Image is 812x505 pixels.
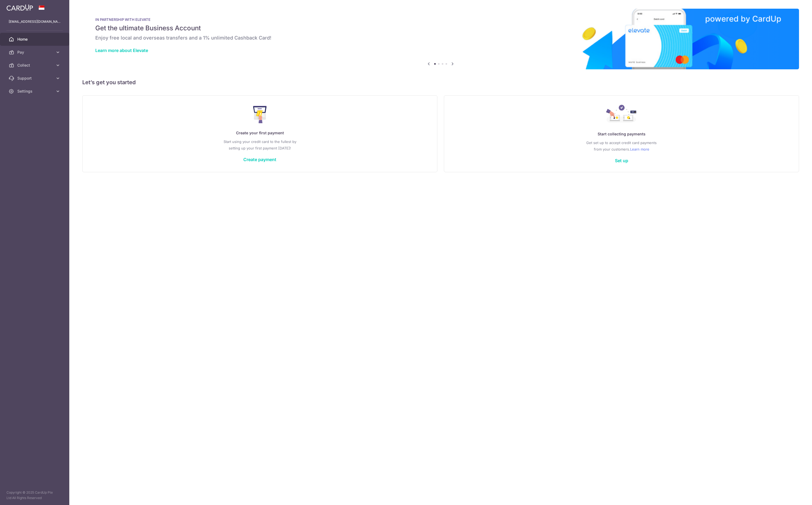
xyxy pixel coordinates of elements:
[95,35,786,41] h6: Enjoy free local and overseas transfers and a 1% unlimited Cashback Card!
[93,130,426,136] p: Create your first payment
[455,139,788,152] p: Get set up to accept credit card payments from your customers.
[95,48,148,53] a: Learn more about Elevate
[93,138,426,151] p: Start using your credit card to the fullest by setting up your first payment [DATE]!
[17,76,53,81] span: Support
[82,9,799,69] img: Renovation banner
[82,78,799,87] h5: Let’s get you started
[6,4,33,11] img: CardUp
[253,106,267,123] img: Make Payment
[95,24,786,32] h5: Get the ultimate Business Account
[630,146,649,152] a: Learn more
[606,105,637,124] img: Collect Payment
[17,50,53,55] span: Pay
[777,489,807,502] iframe: Opens a widget where you can find more information
[17,37,53,42] span: Home
[243,157,276,162] a: Create payment
[17,63,53,68] span: Collect
[9,19,61,24] p: [EMAIL_ADDRESS][DOMAIN_NAME]
[455,131,788,137] p: Start collecting payments
[615,158,628,163] a: Set up
[17,89,53,94] span: Settings
[95,17,786,22] p: IN PARTNERSHIP WITH ELEVATE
